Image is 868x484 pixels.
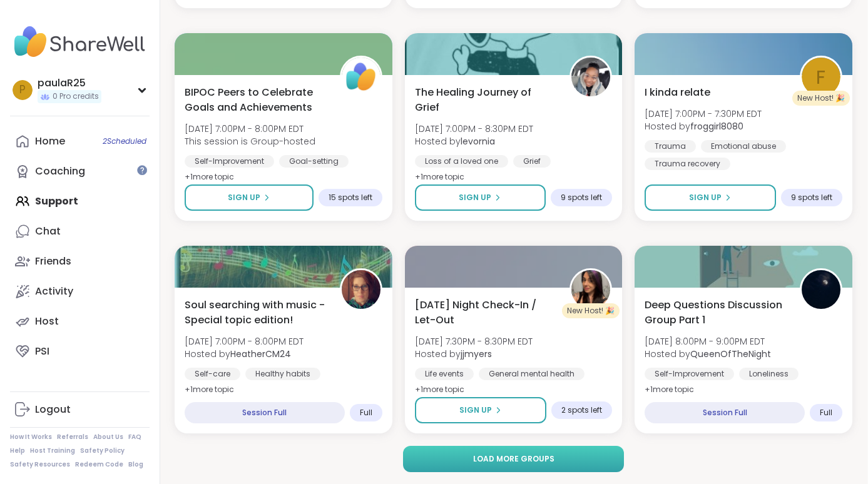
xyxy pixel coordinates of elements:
a: How It Works [10,433,52,441]
div: Session Full [645,402,805,423]
span: 2 spots left [561,405,602,415]
a: Friends [10,246,150,276]
div: Grief [513,155,551,168]
img: ShareWell [342,58,380,96]
div: Self-Improvement [185,155,274,168]
a: Safety Policy [80,446,125,455]
a: Help [10,446,25,455]
span: Sign Up [459,192,491,203]
button: Sign Up [185,184,314,211]
span: [DATE] 7:00PM - 8:00PM EDT [185,123,315,135]
b: froggirl8080 [690,120,743,133]
button: Sign Up [645,184,776,211]
img: QueenOfTheNight [802,270,840,309]
div: Life events [415,368,474,380]
div: Chat [35,224,61,238]
img: HeatherCM24 [342,270,380,309]
div: Trauma [645,140,696,153]
div: paulaR25 [38,76,101,90]
img: levornia [571,58,610,96]
span: Full [360,408,372,418]
div: General mental health [479,368,585,380]
a: Redeem Code [75,460,123,469]
span: 15 spots left [329,193,372,203]
div: Session Full [185,402,345,423]
a: FAQ [128,433,141,441]
span: Soul searching with music -Special topic edition! [185,298,326,328]
span: [DATE] 7:30PM - 8:30PM EDT [415,335,533,348]
div: Self-Improvement [645,368,734,380]
div: PSI [35,345,49,358]
button: Load more groups [403,446,624,472]
span: 9 spots left [561,193,602,203]
div: Emotional abuse [701,140,786,153]
a: Logout [10,395,150,425]
a: Coaching [10,156,150,186]
div: Trauma recovery [645,158,730,170]
span: Sign Up [459,405,492,416]
div: New Host! 🎉 [792,91,850,106]
div: Loneliness [739,368,799,380]
span: BIPOC Peers to Celebrate Goals and Achievements [185,85,326,115]
span: Hosted by [645,120,762,133]
b: QueenOfTheNight [690,348,771,360]
a: Blog [128,460,143,469]
div: Activity [35,285,73,298]
span: Hosted by [415,135,533,148]
a: Referrals [57,433,88,441]
iframe: Spotlight [137,165,147,175]
img: jjmyers [571,270,610,309]
div: Friends [35,255,71,268]
div: Healthy habits [245,368,320,380]
button: Sign Up [415,397,547,423]
b: jjmyers [461,348,492,360]
span: Hosted by [415,348,533,360]
b: levornia [461,135,495,148]
span: p [19,82,26,98]
span: 2 Scheduled [103,136,146,146]
span: Sign Up [228,192,260,203]
span: [DATE] 7:00PM - 8:30PM EDT [415,123,533,135]
div: New Host! 🎉 [562,303,620,318]
a: About Us [93,433,123,441]
div: Coaching [35,164,85,178]
a: Activity [10,276,150,306]
span: [DATE] 7:00PM - 8:00PM EDT [185,335,304,348]
div: Loss of a loved one [415,155,508,168]
span: Full [820,408,832,418]
a: Chat [10,216,150,246]
span: 0 Pro credits [53,91,99,102]
a: Host [10,306,150,336]
span: Hosted by [645,348,771,360]
span: Load more groups [473,453,554,465]
div: Home [35,134,65,148]
span: Deep Questions Discussion Group Part 1 [645,298,786,328]
div: Self-care [185,368,240,380]
span: I kinda relate [645,85,710,100]
b: HeatherCM24 [230,348,291,360]
span: f [816,63,825,92]
span: [DATE] Night Check-In / Let-Out [415,298,556,328]
span: The Healing Journey of Grief [415,85,556,115]
span: This session is Group-hosted [185,135,315,148]
span: Hosted by [185,348,304,360]
span: [DATE] 8:00PM - 9:00PM EDT [645,335,771,348]
span: [DATE] 7:00PM - 7:30PM EDT [645,108,762,120]
a: PSI [10,336,150,366]
div: Host [35,315,59,328]
button: Sign Up [415,184,546,211]
a: Host Training [30,446,75,455]
div: Goal-setting [279,155,349,168]
div: Logout [35,403,71,416]
span: 9 spots left [791,193,832,203]
a: Home2Scheduled [10,126,150,156]
a: Safety Resources [10,460,70,469]
img: ShareWell Nav Logo [10,20,150,64]
span: Sign Up [689,192,722,203]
